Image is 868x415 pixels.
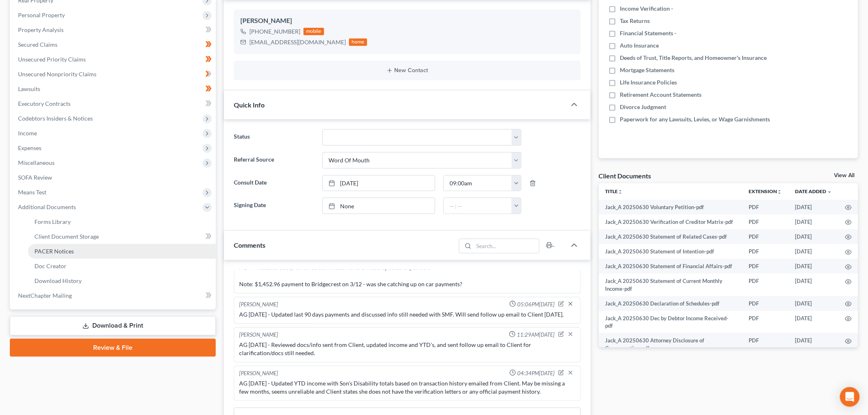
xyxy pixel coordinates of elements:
[234,241,265,249] span: Comments
[599,274,742,296] td: Jack_A 20250630 Statement of Current Monthly Income-pdf
[788,333,838,356] td: [DATE]
[749,188,782,194] a: Extensionunfold_more
[18,41,57,48] span: Secured Claims
[620,78,677,87] span: Life Insurance Policies
[599,171,651,180] div: Client Documents
[349,39,367,46] div: home
[230,129,318,146] label: Status
[18,26,64,33] span: Property Analysis
[742,229,788,244] td: PDF
[18,100,71,107] span: Executory Contracts
[249,38,346,46] div: [EMAIL_ADDRESS][DOMAIN_NAME]
[11,52,216,67] a: Unsecured Priority Claims
[240,67,574,74] button: New Contact
[249,27,300,36] div: [PHONE_NUMBER]
[840,387,860,407] div: Open Intercom Messenger
[34,277,82,284] span: Download History
[234,101,265,109] span: Quick Info
[517,331,555,339] span: 11:29AM[DATE]
[239,310,576,319] div: AG [DATE] - Updated last 90 days payments and discussed info still needed with SMF. Will send fol...
[599,200,742,214] td: Jack_A 20250630 Voluntary Petition-pdf
[788,274,838,296] td: [DATE]
[599,244,742,259] td: Jack_A 20250630 Statement of Intention-pdf
[742,200,788,214] td: PDF
[788,259,838,274] td: [DATE]
[18,174,52,181] span: SOFA Review
[620,29,677,37] span: Financial Statements -
[34,248,74,255] span: PACER Notices
[444,198,512,214] input: -- : --
[18,189,46,196] span: Means Test
[28,214,216,229] a: Forms Library
[620,115,770,123] span: Paperwork for any Lawsuits, Levies, or Wage Garnishments
[18,130,37,137] span: Income
[620,17,650,25] span: Tax Returns
[777,189,782,194] i: unfold_more
[444,176,512,191] input: -- : --
[239,369,278,378] div: [PERSON_NAME]
[28,274,216,288] a: Download History
[788,296,838,311] td: [DATE]
[620,54,767,62] span: Deeds of Trust, Title Reports, and Homeowner's Insurance
[795,188,832,194] a: Date Added expand_more
[742,244,788,259] td: PDF
[788,244,838,259] td: [DATE]
[239,331,278,339] div: [PERSON_NAME]
[599,311,742,333] td: Jack_A 20250630 Dec by Debtor Income Received-pdf
[230,152,318,169] label: Referral Source
[599,333,742,356] td: Jack_A 20250630 Attorney Disclosure of Compensation-pdf
[11,288,216,303] a: NextChapter Mailing
[304,28,324,35] div: mobile
[28,244,216,259] a: PACER Notices
[230,198,318,214] label: Signing Date
[788,200,838,214] td: [DATE]
[18,292,72,299] span: NextChapter Mailing
[518,301,555,308] span: 05:06PM[DATE]
[10,339,216,357] a: Review & File
[788,311,838,333] td: [DATE]
[599,214,742,229] td: Jack_A 20250630 Verification of Creditor Matrix-pdf
[620,66,675,74] span: Mortgage Statements
[834,173,855,178] a: View All
[18,115,93,122] span: Codebtors Insiders & Notices
[605,188,623,194] a: Titleunfold_more
[34,262,66,269] span: Doc Creator
[18,11,65,18] span: Personal Property
[742,214,788,229] td: PDF
[11,23,216,37] a: Property Analysis
[240,16,574,26] div: [PERSON_NAME]
[599,259,742,274] td: Jack_A 20250630 Statement of Financial Affairs-pdf
[18,159,55,166] span: Miscellaneous
[11,96,216,111] a: Executory Contracts
[34,218,71,225] span: Forms Library
[323,198,435,214] a: None
[11,82,216,96] a: Lawsuits
[18,144,41,151] span: Expenses
[827,189,832,194] i: expand_more
[620,91,702,99] span: Retirement Account Statements
[599,229,742,244] td: Jack_A 20250630 Statement of Related Cases-pdf
[599,296,742,311] td: Jack_A 20250630 Declaration of Schedules-pdf
[11,170,216,185] a: SOFA Review
[34,233,99,240] span: Client Document Storage
[788,214,838,229] td: [DATE]
[10,316,216,335] a: Download & Print
[239,264,576,288] div: AG - Processed docs, reviewed bank statements & made updates to petition. Note: $1,452.96 payment...
[742,296,788,311] td: PDF
[230,175,318,192] label: Consult Date
[618,189,623,194] i: unfold_more
[620,5,674,13] span: Income Verification -
[18,203,76,210] span: Additional Documents
[620,103,667,111] span: Divorce Judgment
[474,239,539,253] input: Search...
[323,176,435,191] a: [DATE]
[742,333,788,356] td: PDF
[620,41,659,50] span: Auto Insurance
[28,259,216,274] a: Doc Creator
[239,301,278,309] div: [PERSON_NAME]
[18,71,96,78] span: Unsecured Nonpriority Claims
[239,341,576,357] div: AG [DATE] - Reviewed docs/info sent from Client, updated income and YTD's, and sent follow up ema...
[18,85,40,92] span: Lawsuits
[742,274,788,296] td: PDF
[11,37,216,52] a: Secured Claims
